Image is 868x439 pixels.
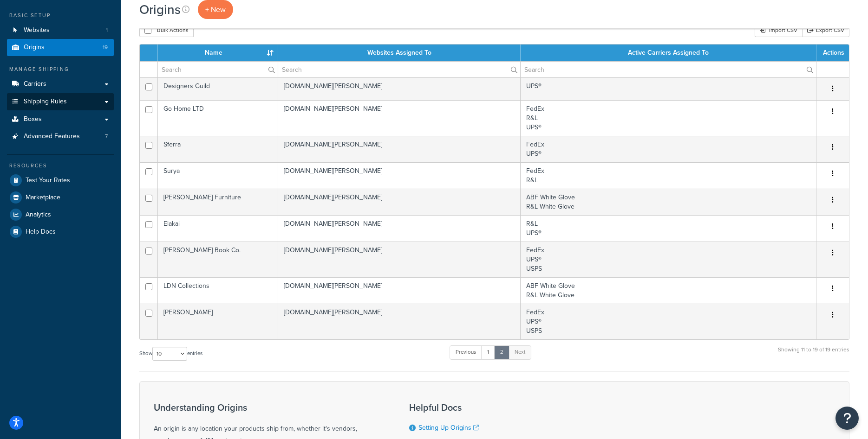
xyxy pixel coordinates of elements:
td: LDN Collections [158,277,278,304]
td: [DOMAIN_NAME][PERSON_NAME] [278,136,521,162]
li: Websites [7,22,114,39]
td: ABF White Glove R&L White Glove [521,277,816,304]
td: [DOMAIN_NAME][PERSON_NAME] [278,304,521,339]
a: Analytics [7,206,114,223]
th: Actions [816,45,849,61]
button: Bulk Actions [139,23,194,37]
td: FedEx R&L [521,162,816,189]
a: Advanced Features 7 [7,128,114,145]
div: Basic Setup [7,12,114,19]
span: Help Docs [26,228,56,236]
td: FedEx UPS® USPS [521,304,816,339]
td: [DOMAIN_NAME][PERSON_NAME] [278,277,521,304]
td: ABF White Glove R&L White Glove [521,189,816,215]
a: Websites 1 [7,22,114,39]
div: Import CSV [755,23,802,37]
a: Shipping Rules [7,93,114,110]
td: FedEx UPS® [521,136,816,162]
td: [PERSON_NAME] [158,304,278,339]
td: [DOMAIN_NAME][PERSON_NAME] [278,215,521,242]
span: Boxes [24,115,42,123]
td: Sferra [158,136,278,162]
a: 1 [481,345,495,359]
div: Showing 11 to 19 of 19 entries [778,344,849,364]
a: Boxes [7,111,114,128]
span: Carriers [24,80,46,88]
span: 1 [106,26,108,34]
a: Next [509,345,531,359]
td: [PERSON_NAME] Book Co. [158,242,278,277]
a: Test Your Rates [7,172,114,189]
td: Go Home LTD [158,100,278,136]
td: UPS® [521,77,816,100]
span: Analytics [26,211,51,219]
td: Elakai [158,215,278,242]
td: [DOMAIN_NAME][PERSON_NAME] [278,242,521,277]
h3: Helpful Docs [409,402,542,413]
select: Showentries [152,347,187,361]
td: FedEx UPS® USPS [521,242,816,277]
h3: Understanding Origins [154,402,386,413]
button: Open Resource Center [835,407,859,430]
td: [DOMAIN_NAME][PERSON_NAME] [278,77,521,100]
span: Advanced Features [24,133,80,140]
td: [DOMAIN_NAME][PERSON_NAME] [278,162,521,189]
td: FedEx R&L UPS® [521,100,816,136]
th: Active Carriers Assigned To [521,45,816,61]
a: Setting Up Origins [418,423,479,433]
a: Export CSV [802,23,849,37]
span: Marketplace [26,194,60,202]
td: Surya [158,162,278,189]
span: Shipping Rules [24,98,67,106]
td: Designers Guild [158,77,278,100]
a: 2 [494,345,509,359]
a: Marketplace [7,189,114,206]
a: Help Docs [7,223,114,240]
a: Previous [450,345,482,359]
input: Search [521,62,816,77]
li: Advanced Features [7,128,114,145]
label: Show entries [139,347,202,361]
span: Origins [24,44,45,51]
a: Origins 19 [7,39,114,56]
td: [PERSON_NAME] Furniture [158,189,278,215]
span: Websites [24,26,50,34]
input: Search [278,62,520,77]
h1: Origins [139,0,181,19]
div: Manage Shipping [7,65,114,73]
span: 7 [105,133,108,140]
td: [DOMAIN_NAME][PERSON_NAME] [278,189,521,215]
span: 19 [103,44,108,51]
span: + New [205,4,226,15]
a: Carriers [7,76,114,93]
input: Search [158,62,278,77]
th: Websites Assigned To [278,45,521,61]
th: Name : activate to sort column ascending [158,45,278,61]
span: Test Your Rates [26,177,70,185]
td: R&L UPS® [521,215,816,242]
div: Resources [7,162,114,170]
td: [DOMAIN_NAME][PERSON_NAME] [278,100,521,136]
li: Origins [7,39,114,56]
